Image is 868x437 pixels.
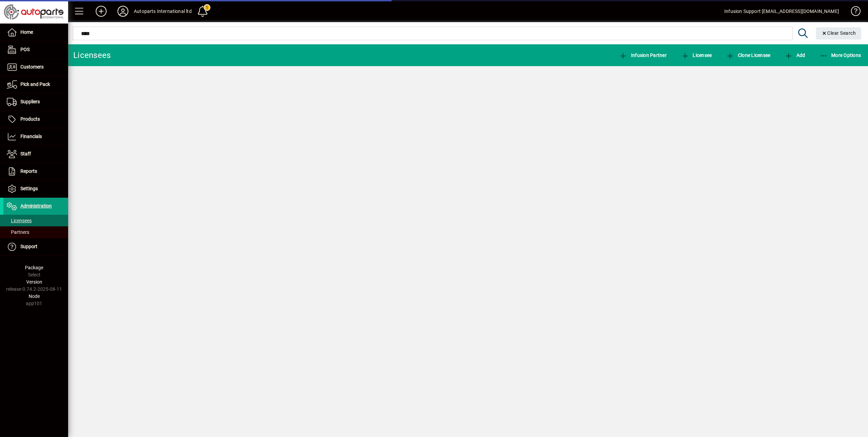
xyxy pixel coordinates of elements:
a: Customers [3,59,68,76]
a: Settings [3,180,68,197]
button: Add [783,49,807,61]
a: Financials [3,128,68,145]
span: Version [26,279,42,285]
span: Node [29,293,40,299]
a: Pick and Pack [3,76,68,93]
button: More Options [818,49,863,61]
span: Support [20,244,37,249]
div: Autoparts International ltd [134,6,192,17]
span: Partners [7,229,29,235]
span: Licensees [7,218,32,223]
span: Customers [20,64,44,70]
button: Licensee [679,49,714,61]
a: Suppliers [3,93,68,110]
span: Infusion Partner [619,52,667,58]
a: POS [3,41,68,58]
div: Licensees [73,50,111,61]
span: Licensee [681,52,712,58]
button: Add [90,5,112,17]
button: Profile [112,5,134,17]
span: Home [20,29,33,35]
span: More Options [820,52,861,58]
span: Staff [20,151,31,156]
a: Products [3,111,68,128]
span: Package [25,265,43,270]
a: Partners [3,226,68,238]
a: Knowledge Base [846,1,859,24]
a: Support [3,238,68,255]
span: Products [20,116,40,122]
a: Home [3,24,68,41]
a: Licensees [3,215,68,226]
button: Clear [816,27,862,40]
a: Staff [3,146,68,163]
div: Infusion Support [EMAIL_ADDRESS][DOMAIN_NAME] [724,6,839,17]
span: Clone Licensee [726,52,770,58]
span: POS [20,47,30,52]
span: Pick and Pack [20,81,50,87]
span: Suppliers [20,99,40,104]
button: Clone Licensee [724,49,772,61]
span: Reports [20,168,37,174]
span: Clear Search [821,30,856,36]
button: Infusion Partner [617,49,668,61]
span: Financials [20,134,42,139]
a: Reports [3,163,68,180]
span: Add [785,52,805,58]
span: Settings [20,186,38,191]
span: Administration [20,203,52,209]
